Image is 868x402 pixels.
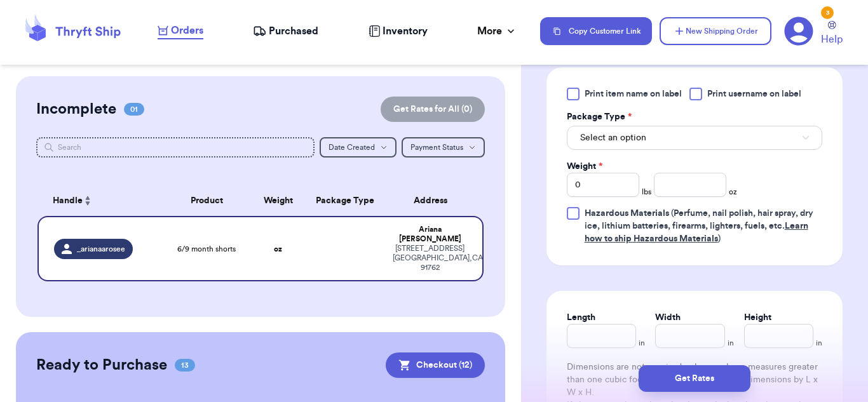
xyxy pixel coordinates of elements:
a: Inventory [369,23,428,39]
th: Weight [252,185,305,216]
a: Help [821,21,843,47]
label: Package Type [567,111,632,123]
span: Select an option [580,131,646,144]
button: Get Rates [639,365,750,392]
span: lbs [642,187,651,197]
h2: Incomplete [36,99,116,119]
h2: Ready to Purchase [36,355,167,375]
a: Purchased [253,23,318,39]
span: Hazardous Materials [585,209,669,218]
span: Date Created [329,144,375,151]
button: Sort ascending [83,193,93,208]
span: Print username on label [707,88,801,100]
label: Width [655,311,681,324]
span: Orders [171,23,203,38]
span: 13 [175,359,195,372]
a: 3 [784,17,813,46]
button: Date Created [320,137,397,157]
th: Product [162,185,251,216]
label: Weight [567,160,602,173]
span: Help [821,32,843,47]
button: Checkout (12) [386,352,485,378]
a: Orders [158,23,203,39]
span: (Perfume, nail polish, hair spray, dry ice, lithium batteries, firearms, lighters, fuels, etc. ) [585,209,813,243]
span: in [728,338,734,348]
div: 3 [821,6,834,19]
div: Ariana [PERSON_NAME] [393,225,467,244]
span: in [816,338,822,348]
span: 01 [124,103,144,116]
button: Payment Status [402,137,485,157]
span: Print item name on label [585,88,682,100]
th: Address [385,185,484,216]
input: Search [36,137,315,157]
span: Inventory [383,23,428,39]
button: New Shipping Order [660,17,771,45]
span: _arianaarosee [77,244,125,254]
button: Get Rates for All (0) [381,97,485,122]
span: Purchased [269,23,318,39]
button: Select an option [567,126,822,150]
label: Height [744,311,771,324]
span: Handle [53,194,83,208]
span: Payment Status [410,144,463,151]
label: Length [567,311,595,324]
div: More [477,23,517,39]
div: [STREET_ADDRESS] [GEOGRAPHIC_DATA] , CA 91762 [393,244,467,272]
span: 6/9 month shorts [177,244,236,254]
span: oz [729,187,737,197]
button: Copy Customer Link [540,17,652,45]
strong: oz [274,245,282,253]
th: Package Type [305,185,385,216]
span: in [639,338,645,348]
